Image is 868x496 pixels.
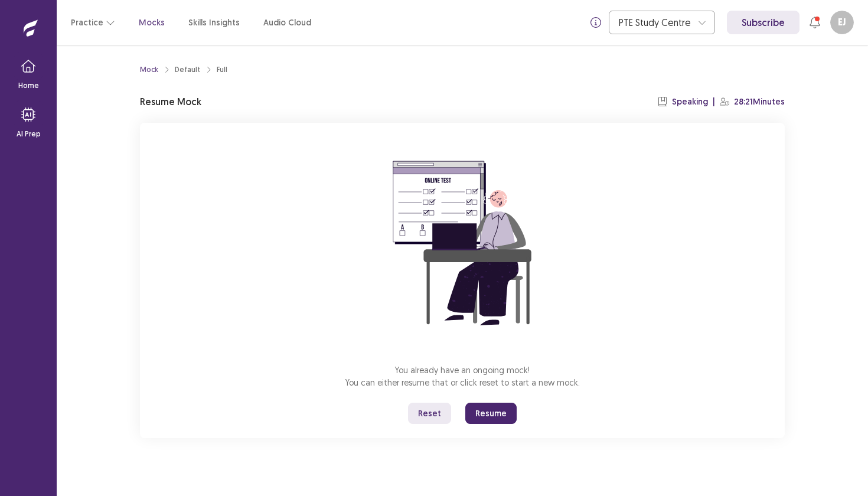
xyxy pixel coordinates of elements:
[619,11,692,34] div: PTE Study Centre
[345,364,580,389] p: You already have an ongoing mock! You can either resume that or click reset to start a new mock.
[140,94,201,109] p: Resume Mock
[140,64,227,75] nav: breadcrumb
[139,17,165,29] a: Mocks
[175,64,200,75] div: Default
[188,17,240,29] a: Skills Insights
[585,12,606,33] button: info
[18,80,39,91] p: Home
[263,17,311,29] a: Audio Cloud
[408,403,451,424] button: Reset
[713,96,715,108] p: |
[17,129,41,139] p: AI Prep
[727,11,800,34] a: Subscribe
[830,11,854,34] button: EJ
[140,64,158,75] a: Mock
[734,96,785,108] p: 28:21 Minutes
[71,12,115,33] button: Practice
[356,137,569,350] img: attend-mock
[672,96,708,108] p: Speaking
[465,403,517,424] button: Resume
[217,64,227,75] div: Full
